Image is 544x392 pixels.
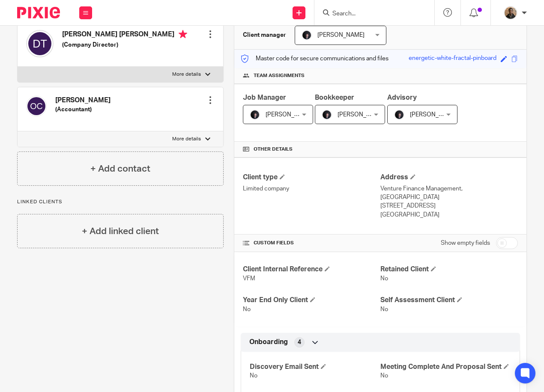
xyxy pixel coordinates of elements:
[315,94,354,101] span: Bookkeeper
[26,96,47,116] img: svg%3E
[380,202,518,210] p: [STREET_ADDRESS]
[380,184,518,202] p: Venture Finance Management, [GEOGRAPHIC_DATA]
[322,110,332,120] img: 455A2509.jpg
[172,136,201,143] p: More details
[380,373,388,379] span: No
[380,362,511,371] h4: Meeting Complete And Proposal Sent
[302,30,312,40] img: 455A2509.jpg
[243,94,286,101] span: Job Manager
[298,338,301,347] span: 4
[410,112,457,118] span: [PERSON_NAME]
[243,173,380,182] h4: Client type
[387,94,417,101] span: Advisory
[90,162,150,175] h4: + Add contact
[26,30,54,57] img: svg%3E
[55,105,111,114] h5: (Accountant)
[254,146,293,153] span: Other details
[380,306,388,312] span: No
[243,296,380,305] h4: Year End Only Client
[62,41,187,49] h5: (Company Director)
[249,338,288,347] span: Onboarding
[250,362,380,371] h4: Discovery Email Sent
[394,110,404,120] img: 455A2509.jpg
[409,54,496,64] div: energetic-white-fractal-pinboard
[243,265,380,274] h4: Client Internal Reference
[241,54,389,63] p: Master code for secure communications and files
[380,211,518,219] p: [GEOGRAPHIC_DATA]
[266,112,313,118] span: [PERSON_NAME]
[504,6,517,20] img: WhatsApp%20Image%202025-04-23%20.jpg
[380,276,388,282] span: No
[243,240,380,246] h4: CUSTOM FIELDS
[55,96,111,105] h4: [PERSON_NAME]
[380,296,518,305] h4: Self Assessment Client
[172,71,201,78] p: More details
[380,265,518,274] h4: Retained Client
[243,184,380,193] p: Limited company
[62,30,187,41] h4: [PERSON_NAME] [PERSON_NAME]
[17,7,60,18] img: Pixie
[250,110,260,120] img: 455A2509.jpg
[380,173,518,182] h4: Address
[332,10,409,18] input: Search
[243,276,255,282] span: VFM
[17,199,224,205] p: Linked clients
[82,225,159,238] h4: + Add linked client
[250,373,257,379] span: No
[254,72,305,79] span: Team assignments
[243,306,251,312] span: No
[179,30,187,39] i: Primary
[338,112,385,118] span: [PERSON_NAME]
[317,32,365,38] span: [PERSON_NAME]
[441,239,490,247] label: Show empty fields
[243,31,286,39] h3: Client manager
